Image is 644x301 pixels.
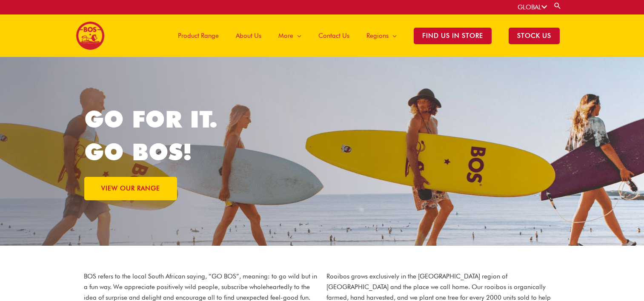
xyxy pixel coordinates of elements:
[84,177,177,200] a: VIEW OUR RANGE
[358,14,405,57] a: Regions
[310,14,358,57] a: Contact Us
[236,23,261,48] span: About Us
[500,14,568,57] a: STOCK US
[270,14,310,57] a: More
[76,21,105,50] img: BOS logo finals-200px
[163,14,568,57] nav: Site Navigation
[318,23,349,48] span: Contact Us
[101,185,160,192] span: VIEW OUR RANGE
[553,2,562,10] a: Search button
[405,14,500,57] a: Find Us in Store
[227,14,270,57] a: About Us
[509,28,560,44] span: STOCK US
[414,28,492,44] span: Find Us in Store
[84,103,322,168] h1: GO FOR IT. GO BOS!
[178,23,219,48] span: Product Range
[169,14,227,57] a: Product Range
[366,23,389,48] span: Regions
[278,23,293,48] span: More
[518,3,547,11] a: GLOBAL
